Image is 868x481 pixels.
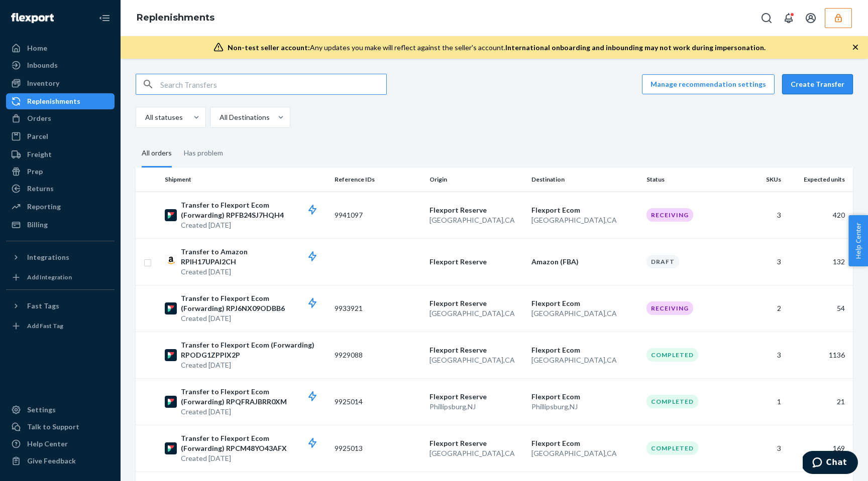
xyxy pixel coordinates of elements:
[531,345,639,355] p: Flexport Ecom
[160,74,386,94] input: Search Transfers
[27,439,68,449] div: Help Center
[756,8,777,28] button: Open Search Box
[27,220,48,230] div: Billing
[429,257,523,267] p: Flexport Reserve
[11,13,54,23] img: Flexport logo
[181,387,327,407] p: Transfer to Flexport Ecom (Forwarding) RPQFRAJBRR0XM
[27,149,52,159] div: Freight
[646,301,693,315] div: Receiving
[144,112,145,122] input: All statuses
[27,96,80,106] div: Replenishments
[27,78,59,88] div: Inventory
[27,60,58,70] div: Inbounds
[785,378,853,425] td: 21
[429,205,523,215] p: Flexport Reserve
[531,355,639,365] p: [GEOGRAPHIC_DATA] , CA
[785,285,853,332] td: 54
[6,436,115,452] a: Help Center
[331,168,425,192] th: Reference IDs
[429,392,523,402] p: Flexport Reserve
[531,402,639,412] p: Phillipsburg , NJ
[6,75,115,91] a: Inventory
[181,267,327,277] p: Created [DATE]
[505,43,766,52] span: International onboarding and inbounding may not work during impersonation.
[27,456,76,466] div: Give Feedback
[6,93,115,109] a: Replenishments
[801,8,821,28] button: Open account menu
[6,217,115,233] a: Billing
[181,293,327,313] p: Transfer to Flexport Ecom (Forwarding) RPJ6NX09ODBB6
[6,402,115,418] a: Settings
[646,395,698,408] div: Completed
[737,425,785,471] td: 3
[6,128,115,144] a: Parcel
[6,146,115,163] a: Freight
[27,422,79,432] div: Talk to Support
[803,451,858,476] iframe: Opens a widget where you can chat to one of our agents
[27,322,63,330] div: Add Fast Tag
[6,269,115,285] a: Add Integration
[145,112,183,122] div: All statuses
[181,200,327,220] p: Transfer to Flexport Ecom (Forwarding) RPFB24SJ7HQH4
[181,453,327,463] p: Created [DATE]
[331,285,425,332] td: 9933921
[429,345,523,355] p: Flexport Reserve
[642,74,775,94] a: Manage recommendation settings
[6,249,115,265] button: Integrations
[531,438,639,448] p: Flexport Ecom
[6,110,115,126] a: Orders
[27,167,43,177] div: Prep
[181,407,327,417] p: Created [DATE]
[785,192,853,238] td: 420
[6,298,115,314] button: Fast Tags
[181,340,327,360] p: Transfer to Flexport Ecom (Forwarding) RPODG1ZPPIX2P
[646,348,698,362] div: Completed
[429,215,523,225] p: [GEOGRAPHIC_DATA] , CA
[429,308,523,318] p: [GEOGRAPHIC_DATA] , CA
[531,215,639,225] p: [GEOGRAPHIC_DATA] , CA
[219,112,220,122] input: All Destinations
[737,168,785,192] th: SKUs
[531,298,639,308] p: Flexport Ecom
[27,113,51,123] div: Orders
[27,202,61,212] div: Reporting
[181,360,327,370] p: Created [DATE]
[6,199,115,215] a: Reporting
[181,247,327,267] p: Transfer to Amazon RPIH17UPAI2CH
[27,252,69,262] div: Integrations
[646,208,693,222] div: Receiving
[642,168,737,192] th: Status
[142,140,172,168] div: All orders
[527,168,643,192] th: Destination
[27,301,59,311] div: Fast Tags
[531,308,639,318] p: [GEOGRAPHIC_DATA] , CA
[27,43,47,53] div: Home
[531,257,639,267] p: Amazon (FBA)
[429,355,523,365] p: [GEOGRAPHIC_DATA] , CA
[848,215,868,266] button: Help Center
[785,332,853,378] td: 1136
[331,192,425,238] td: 9941097
[737,238,785,285] td: 3
[184,140,223,166] div: Has problem
[181,313,327,324] p: Created [DATE]
[779,8,799,28] button: Open notifications
[646,255,679,268] div: Draft
[228,43,310,52] span: Non-test seller account:
[429,298,523,308] p: Flexport Reserve
[94,8,115,28] button: Close Navigation
[137,12,214,23] a: Replenishments
[27,273,72,281] div: Add Integration
[6,453,115,469] button: Give Feedback
[181,433,327,453] p: Transfer to Flexport Ecom (Forwarding) RPCM48YO43AFX
[737,192,785,238] td: 3
[27,405,56,415] div: Settings
[785,168,853,192] th: Expected units
[782,74,853,94] button: Create Transfer
[646,441,698,455] div: Completed
[27,184,54,194] div: Returns
[737,285,785,332] td: 2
